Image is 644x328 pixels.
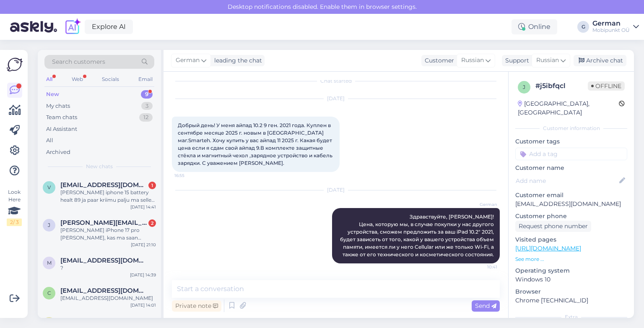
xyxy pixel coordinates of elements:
[535,81,588,91] div: # j5ibfqcl
[515,255,627,263] p: See more ...
[47,184,51,190] span: v
[515,164,627,172] p: Customer name
[421,56,454,65] div: Customer
[174,172,206,179] span: 16:55
[7,188,22,226] div: Look Here
[172,95,500,102] div: [DATE]
[515,137,627,146] p: Customer tags
[515,313,627,321] div: Extra
[60,264,156,272] div: ?
[172,300,221,312] div: Private note
[172,77,500,85] div: Chat started
[475,302,496,310] span: Send
[340,213,495,258] span: Здравствуйте, [PERSON_NAME]! Цена, которую мы, в случае покупки у нас другого устройства, сможем ...
[515,200,627,208] p: [EMAIL_ADDRESS][DOMAIN_NAME]
[515,287,627,296] p: Browser
[515,296,627,305] p: Chrome [TECHNICAL_ID]
[130,302,156,308] div: [DATE] 14:01
[211,56,262,65] div: leading the chat
[44,74,54,85] div: All
[512,19,557,34] div: Online
[515,221,591,232] div: Request phone number
[592,20,639,34] a: GermanMobipunkt OÜ
[515,148,627,160] input: Add a tag
[466,264,497,270] span: 10:41
[46,148,70,156] div: Archived
[592,27,630,34] div: Mobipunkt OÜ
[518,99,619,117] div: [GEOGRAPHIC_DATA], [GEOGRAPHIC_DATA]
[516,176,618,185] input: Add name
[131,242,156,248] div: [DATE] 21:10
[574,55,626,66] div: Archive chat
[172,186,500,194] div: [DATE]
[130,204,156,210] div: [DATE] 14:41
[577,21,589,33] div: G
[48,222,50,228] span: J
[7,219,22,226] div: 2 / 3
[64,18,81,36] img: explore-ai
[46,90,59,99] div: New
[515,212,627,221] p: Customer phone
[141,90,153,99] div: 9
[70,74,85,85] div: Web
[523,84,525,90] span: j
[52,57,105,66] span: Search customers
[47,290,51,296] span: c
[515,266,627,275] p: Operating system
[60,317,148,325] span: eero.druus@gmail.com
[178,122,334,166] span: Добрый день! У меня айпад 10.2 9 ген. 2021 года. Куплен в сентябре месяце 2025 г. новым в [GEOGRA...
[515,275,627,284] p: Windows 10
[536,56,559,65] span: Russian
[461,56,484,65] span: Russian
[60,257,148,264] span: markuskrabbi@gmail.com
[60,294,156,302] div: [EMAIL_ADDRESS][DOMAIN_NAME]
[588,81,625,91] span: Offline
[515,125,627,132] div: Customer information
[60,219,148,226] span: Juliana.azizov@gmail.com
[46,125,77,133] div: AI Assistant
[100,74,121,85] div: Socials
[85,20,133,34] a: Explore AI
[515,245,581,252] a: [URL][DOMAIN_NAME]
[502,56,529,65] div: Support
[60,287,148,294] span: caplina.marina99@gmail.com
[139,113,153,122] div: 12
[60,226,156,242] div: [PERSON_NAME] iPhone 17 pro [PERSON_NAME], kas ma saan [PERSON_NAME] oktoobri kuu lõpuni?
[141,102,153,110] div: 3
[515,191,627,200] p: Customer email
[46,113,77,122] div: Team chats
[60,189,156,204] div: [PERSON_NAME] iphone 15 battery healt 89 ja paar kriimu palju ma selle eest saaks
[148,219,156,227] div: 2
[137,74,154,85] div: Email
[592,20,630,27] div: German
[130,272,156,278] div: [DATE] 14:39
[515,235,627,244] p: Visited pages
[148,182,156,189] div: 1
[176,56,200,65] span: German
[47,260,52,266] span: m
[86,163,113,170] span: New chats
[46,136,53,145] div: All
[46,102,70,110] div: My chats
[60,181,148,189] span: vkertmarkus@gmail.com
[7,57,23,73] img: Askly Logo
[466,201,497,208] span: German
